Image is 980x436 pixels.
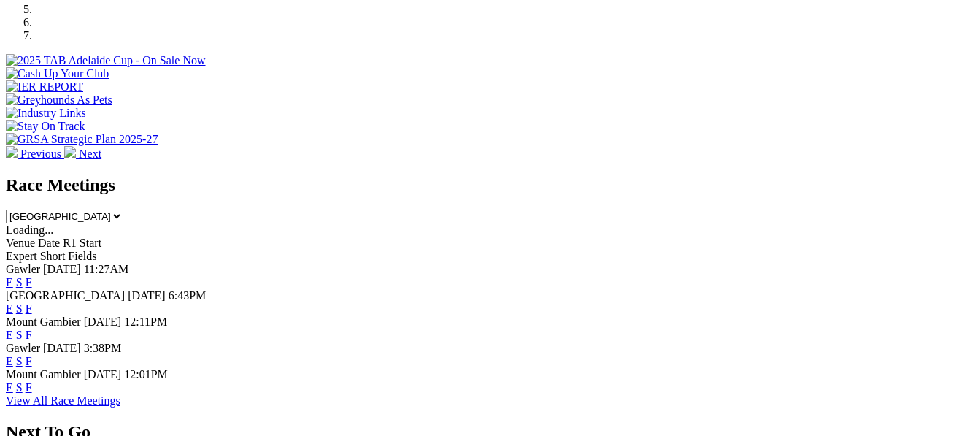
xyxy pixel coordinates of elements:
span: Next [79,148,101,160]
span: 6:43PM [169,289,207,302]
span: Expert [6,250,37,262]
a: View All Race Meetings [6,394,120,407]
img: Greyhounds As Pets [6,93,112,107]
a: F [26,302,32,315]
span: Date [38,237,60,249]
a: E [6,381,13,394]
span: 3:38PM [84,342,122,354]
span: Mount Gambier [6,315,81,328]
img: GRSA Strategic Plan 2025-27 [6,133,158,146]
img: chevron-right-pager-white.svg [64,146,76,158]
a: Previous [6,148,64,160]
a: S [16,381,23,394]
a: Next [64,148,101,160]
span: 12:01PM [124,368,168,380]
a: E [6,302,13,315]
a: E [6,355,13,367]
span: Gawler [6,263,40,275]
h2: Race Meetings [6,175,974,195]
span: [DATE] [43,342,81,354]
a: F [26,329,32,341]
span: Mount Gambier [6,368,81,380]
img: Industry Links [6,107,86,120]
span: R1 Start [63,237,101,249]
span: [DATE] [84,315,122,328]
a: F [26,355,32,367]
span: Loading... [6,223,53,236]
span: Fields [68,250,96,262]
span: [DATE] [43,263,81,275]
span: [GEOGRAPHIC_DATA] [6,289,125,302]
span: Gawler [6,342,40,354]
a: E [6,276,13,288]
img: 2025 TAB Adelaide Cup - On Sale Now [6,54,206,67]
img: Cash Up Your Club [6,67,109,80]
a: S [16,355,23,367]
span: [DATE] [128,289,166,302]
a: E [6,329,13,341]
span: 12:11PM [124,315,167,328]
span: Previous [20,148,61,160]
img: Stay On Track [6,120,85,133]
img: chevron-left-pager-white.svg [6,146,18,158]
span: Venue [6,237,35,249]
a: S [16,329,23,341]
a: S [16,276,23,288]
a: F [26,276,32,288]
span: Short [40,250,66,262]
span: [DATE] [84,368,122,380]
img: IER REPORT [6,80,83,93]
span: 11:27AM [84,263,129,275]
a: F [26,381,32,394]
a: S [16,302,23,315]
